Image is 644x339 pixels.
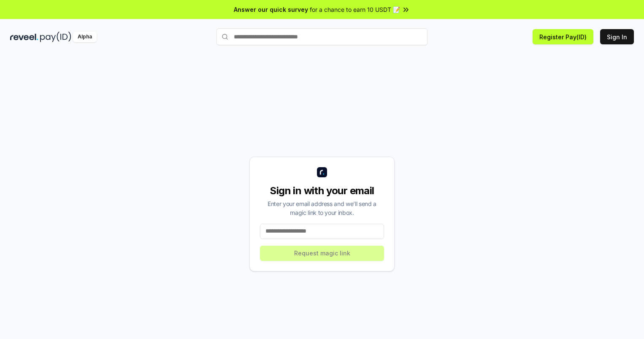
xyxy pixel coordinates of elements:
span: Answer our quick survey [234,5,308,14]
img: logo_small [317,167,327,177]
div: Enter your email address and we’ll send a magic link to your inbox. [260,199,384,217]
img: reveel_dark [10,32,38,42]
div: Alpha [73,32,97,42]
img: pay_id [40,32,71,42]
button: Sign In [600,29,634,44]
button: Register Pay(ID) [533,29,593,44]
div: Sign in with your email [260,184,384,198]
span: for a chance to earn 10 USDT 📝 [310,5,400,14]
